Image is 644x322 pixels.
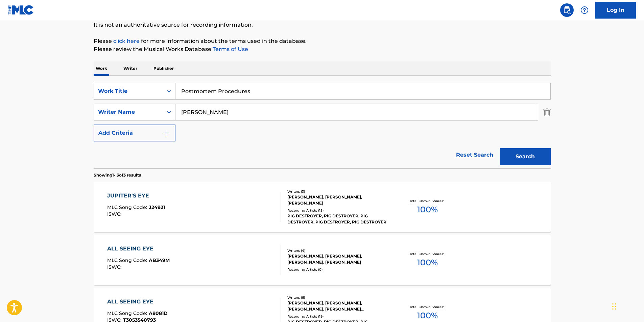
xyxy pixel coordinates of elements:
[113,38,140,44] a: click here
[563,6,571,14] img: search
[287,194,389,206] div: [PERSON_NAME], [PERSON_NAME], [PERSON_NAME]
[149,310,168,316] span: A8081D
[107,257,149,263] span: MLC Song Code :
[107,204,149,210] span: MLC Song Code :
[287,267,389,272] div: Recording Artists ( 0 )
[287,300,389,312] div: [PERSON_NAME], [PERSON_NAME], [PERSON_NAME], [PERSON_NAME] [PERSON_NAME] [PERSON_NAME]
[98,87,159,95] div: Work Title
[578,3,591,17] div: Help
[94,125,175,141] button: Add Criteria
[287,189,389,194] div: Writers ( 3 )
[94,21,551,29] p: It is not an authoritative source for recording information.
[107,310,149,316] span: MLC Song Code :
[287,295,389,300] div: Writers ( 6 )
[151,61,176,76] p: Publisher
[580,6,589,14] img: help
[417,257,438,269] span: 100 %
[409,304,446,310] p: Total Known Shares:
[98,108,159,116] div: Writer Name
[107,264,123,270] span: ISWC :
[287,314,389,319] div: Recording Artists ( 19 )
[417,310,438,322] span: 100 %
[409,198,446,204] p: Total Known Shares:
[560,3,574,17] a: Public Search
[94,61,109,76] p: Work
[107,298,168,306] div: ALL SEEING EYE
[107,211,123,217] span: ISWC :
[121,61,139,76] p: Writer
[543,104,551,120] img: Delete Criterion
[287,248,389,253] div: Writers ( 4 )
[94,182,551,232] a: JUPITER'S EYEMLC Song Code:J24921ISWC:Writers (3)[PERSON_NAME], [PERSON_NAME], [PERSON_NAME]Recor...
[610,290,644,322] iframe: Chat Widget
[94,83,551,168] form: Search Form
[211,46,248,52] a: Terms of Use
[162,129,170,137] img: 9d2ae6d4665cec9f34b9.svg
[94,37,551,45] p: Please for more information about the terms used in the database.
[287,253,389,265] div: [PERSON_NAME], [PERSON_NAME], [PERSON_NAME], [PERSON_NAME]
[94,172,141,178] p: Showing 1 - 3 of 3 results
[287,208,389,213] div: Recording Artists ( 15 )
[107,192,165,200] div: JUPITER'S EYE
[8,5,34,15] img: MLC Logo
[453,147,497,162] a: Reset Search
[94,235,551,285] a: ALL SEEING EYEMLC Song Code:AB349MISWC:Writers (4)[PERSON_NAME], [PERSON_NAME], [PERSON_NAME], [P...
[612,296,616,317] div: Drag
[417,204,438,216] span: 100 %
[409,251,446,257] p: Total Known Shares:
[107,245,170,253] div: ALL SEEING EYE
[595,2,636,19] a: Log In
[94,45,551,53] p: Please review the Musical Works Database
[149,204,165,210] span: J24921
[500,148,551,165] button: Search
[287,213,389,225] div: PIG DESTROYER, PIG DESTROYER, PIG DESTROYER, PIG DESTROYER, PIG DESTROYER
[149,257,170,263] span: AB349M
